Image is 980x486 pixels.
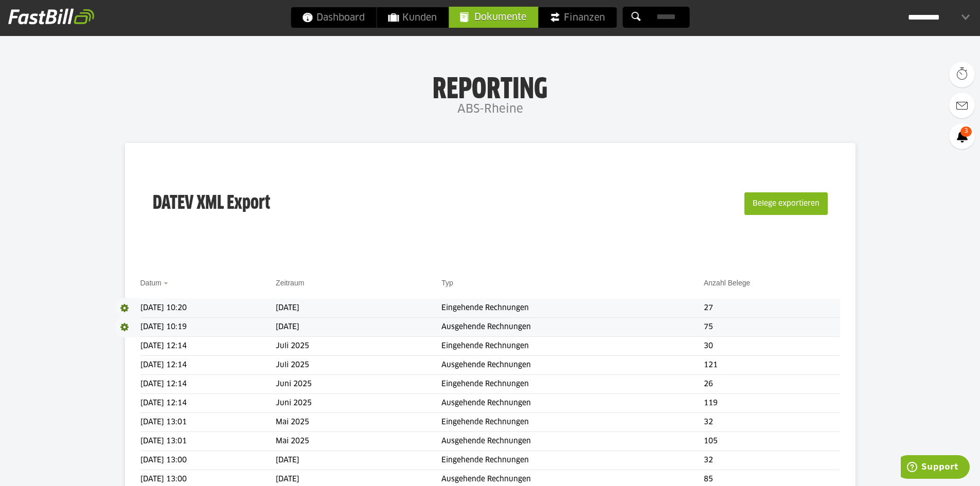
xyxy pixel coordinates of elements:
td: [DATE] [276,451,441,470]
td: Eingehende Rechnungen [441,337,704,356]
td: Juli 2025 [276,337,441,356]
td: [DATE] 10:19 [140,318,276,337]
a: Kunden [377,7,448,28]
td: 32 [704,413,840,432]
a: Anzahl Belege [704,279,750,287]
a: 3 [949,123,975,149]
a: Dashboard [291,7,376,28]
a: Finanzen [538,7,616,28]
h3: DATEV XML Export [153,171,270,237]
td: 30 [704,337,840,356]
td: Eingehende Rechnungen [441,451,704,470]
img: sort_desc.gif [164,282,170,284]
td: Mai 2025 [276,413,441,432]
td: [DATE] [276,299,441,318]
span: 3 [960,127,972,137]
td: 27 [704,299,840,318]
td: Ausgehende Rechnungen [441,318,704,337]
span: Dashboard [302,7,365,28]
td: [DATE] 13:01 [140,432,276,451]
td: 105 [704,432,840,451]
td: [DATE] 10:20 [140,299,276,318]
button: Belege exportieren [744,192,828,215]
td: Juli 2025 [276,356,441,375]
span: Dokumente [460,7,526,27]
td: 119 [704,394,840,413]
td: [DATE] 12:14 [140,375,276,394]
td: Eingehende Rechnungen [441,299,704,318]
td: Ausgehende Rechnungen [441,432,704,451]
a: Datum [140,279,162,287]
td: Ausgehende Rechnungen [441,394,704,413]
td: 121 [704,356,840,375]
td: Ausgehende Rechnungen [441,356,704,375]
h1: Reporting [103,73,877,99]
a: Zeitraum [276,279,304,287]
img: fastbill_logo_white.png [8,8,94,25]
iframe: Öffnet ein Widget, in dem Sie weitere Informationen finden [901,455,970,481]
td: [DATE] [276,318,441,337]
td: [DATE] 13:00 [140,451,276,470]
td: 32 [704,451,840,470]
td: 26 [704,375,840,394]
td: Mai 2025 [276,432,441,451]
td: Eingehende Rechnungen [441,375,704,394]
td: [DATE] 13:01 [140,413,276,432]
td: Juni 2025 [276,375,441,394]
span: Kunden [388,7,437,28]
td: 75 [704,318,840,337]
td: [DATE] 12:14 [140,337,276,356]
td: Eingehende Rechnungen [441,413,704,432]
a: Typ [441,279,453,287]
td: [DATE] 12:14 [140,394,276,413]
a: Dokumente [449,7,538,28]
td: Juni 2025 [276,394,441,413]
span: Finanzen [549,7,605,28]
td: [DATE] 12:14 [140,356,276,375]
